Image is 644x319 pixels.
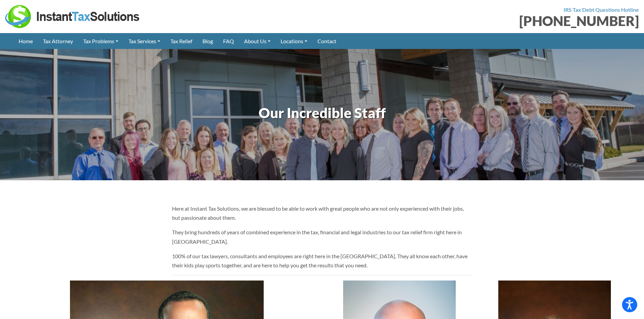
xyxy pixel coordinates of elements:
[123,33,165,49] a: Tax Services
[38,33,78,49] a: Tax Attorney
[276,33,312,49] a: Locations
[5,5,140,28] img: Instant Tax Solutions Logo
[165,33,197,49] a: Tax Relief
[17,103,627,123] h1: Our Incredible Staff
[218,33,239,49] a: FAQ
[312,33,341,49] a: Contact
[78,33,123,49] a: Tax Problems
[5,12,140,19] a: Instant Tax Solutions Logo
[172,204,472,222] p: Here at Instant Tax Solutions, we are blessed to be able to work with great people who are not on...
[564,6,639,13] strong: IRS Tax Debt Questions Hotline
[197,33,218,49] a: Blog
[14,33,38,49] a: Home
[239,33,276,49] a: About Us
[172,251,472,270] p: 100% of our tax lawyers, consultants and employees are right here in the [GEOGRAPHIC_DATA]. They ...
[172,228,472,246] p: They bring hundreds of years of combined experience in the tax, financial and legal industries to...
[327,14,639,28] div: [PHONE_NUMBER]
